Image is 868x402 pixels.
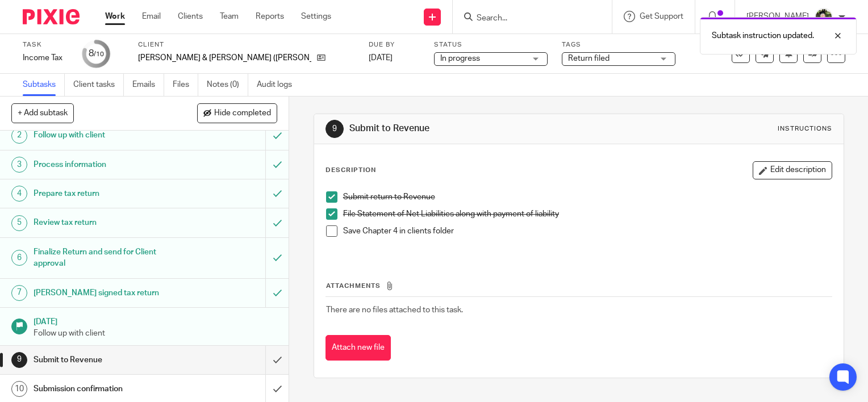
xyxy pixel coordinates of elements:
[23,52,68,64] div: Income Tax
[132,74,164,96] a: Emails
[11,186,27,202] div: 4
[326,283,381,289] span: Attachments
[815,8,833,26] img: Jade.jpeg
[257,74,301,96] a: Audit logs
[11,352,27,368] div: 9
[11,103,74,123] button: + Add subtask
[34,244,181,273] h1: Finalize Return and send for Client approval
[343,191,832,203] p: Submit return to Revenue
[256,11,284,22] a: Reports
[105,11,125,22] a: Work
[34,380,181,397] h1: Submission confirmation
[34,127,181,144] h1: Follow up with client
[142,11,161,22] a: Email
[138,40,354,49] label: Client
[214,109,271,118] span: Hide completed
[207,74,248,96] a: Notes (0)
[301,11,331,22] a: Settings
[11,285,27,301] div: 7
[220,11,239,22] a: Team
[34,156,181,173] h1: Process information
[138,52,311,64] p: [PERSON_NAME] & [PERSON_NAME] ([PERSON_NAME])
[325,335,391,361] button: Attach new file
[34,214,181,231] h1: Review tax return
[11,250,27,266] div: 6
[11,157,27,173] div: 3
[325,166,376,175] p: Description
[34,284,181,301] h1: [PERSON_NAME] signed tax return
[178,11,203,22] a: Clients
[343,208,832,220] p: File Statement of Net Liabilities along with payment of liability
[343,225,832,237] p: Save Chapter 4 in clients folder
[23,9,80,24] img: Pixie
[440,55,480,62] span: In progress
[73,74,124,96] a: Client tasks
[369,54,393,62] span: [DATE]
[34,351,181,368] h1: Submit to Revenue
[778,124,832,133] div: Instructions
[94,51,104,57] small: /10
[23,40,68,49] label: Task
[369,40,420,49] label: Due by
[11,215,27,231] div: 5
[34,328,278,339] p: Follow up with client
[34,313,278,328] h1: [DATE]
[89,47,104,60] div: 8
[326,306,463,314] span: There are no files attached to this task.
[23,74,65,96] a: Subtasks
[712,30,814,41] p: Subtask instruction updated.
[197,103,277,123] button: Hide completed
[11,128,27,144] div: 2
[753,161,832,179] button: Edit description
[11,381,27,397] div: 10
[349,123,603,135] h1: Submit to Revenue
[173,74,198,96] a: Files
[325,120,344,138] div: 9
[34,185,181,202] h1: Prepare tax return
[568,55,610,62] span: Return filed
